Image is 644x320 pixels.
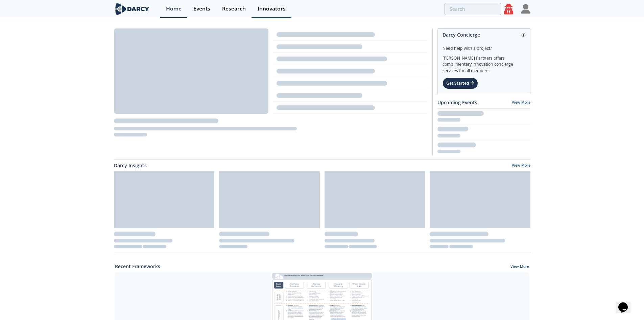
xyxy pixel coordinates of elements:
[258,6,286,12] div: Innovators
[115,263,160,270] a: Recent Frameworks
[437,99,477,106] a: Upcoming Events
[443,51,525,74] div: [PERSON_NAME] Partners offers complimentary innovation concierge services for all members.
[193,6,210,12] div: Events
[166,6,182,12] div: Home
[445,3,501,15] input: Advanced Search
[443,78,478,89] div: Get Started
[616,293,637,313] iframe: chat widget
[443,29,525,41] div: Darcy Concierge
[443,41,525,51] div: Need help with a project?
[512,100,530,105] a: View More
[522,33,525,37] img: information.svg
[510,264,529,270] a: View More
[114,3,151,15] img: logo-wide.svg
[114,162,147,169] a: Darcy Insights
[222,6,246,12] div: Research
[512,163,530,169] a: View More
[521,4,530,14] img: Profile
